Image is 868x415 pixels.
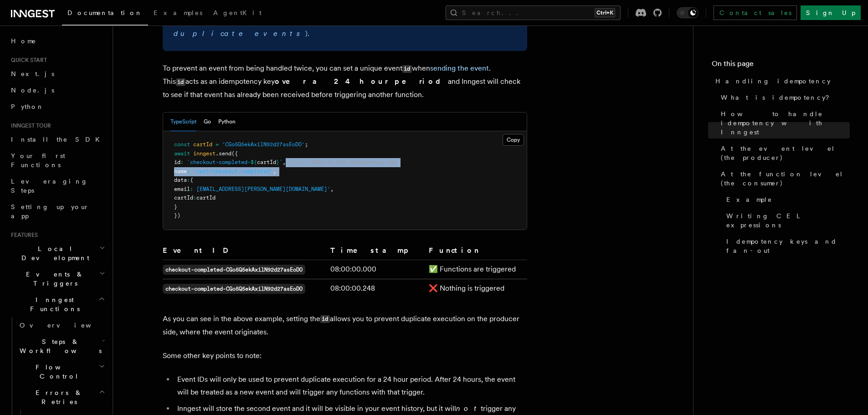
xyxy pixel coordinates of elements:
[7,33,107,49] a: Home
[7,66,107,82] a: Next.js
[320,315,330,323] code: id
[721,144,850,162] span: At the event level (the producer)
[176,78,185,86] code: id
[677,7,699,18] button: Toggle dark mode
[726,237,850,255] span: Idempotency keys and fan-out
[213,9,262,16] span: AgentKit
[16,388,99,406] span: Errors & Retries
[154,9,202,16] span: Examples
[721,109,850,137] span: How to handle idempotency with Inngest
[7,244,99,262] span: Local Development
[170,113,196,131] button: TypeScript
[174,159,180,165] span: id
[289,159,397,165] span: // <-- This is the idempotency key
[7,148,107,173] a: Your first Functions
[193,195,196,201] span: :
[16,363,99,381] span: Flow Control
[196,186,330,192] span: [EMAIL_ADDRESS][PERSON_NAME][DOMAIN_NAME]'
[7,199,107,224] a: Setting up your app
[446,5,621,20] button: Search...Ctrl+K
[305,141,308,148] span: ;
[7,82,107,98] a: Node.js
[327,279,426,298] td: 08:00:00.248
[7,292,107,317] button: Inngest Functions
[715,77,831,86] span: Handling idempotency
[148,3,208,25] a: Examples
[7,56,47,64] span: Quick start
[11,87,54,94] span: Node.js
[721,169,850,188] span: At the function level (the consumer)
[11,36,36,46] span: Home
[7,270,99,288] span: Events & Triggers
[62,3,148,26] a: Documentation
[222,141,305,148] span: 'CGo5Q5ekAxilN92d27asEoDO'
[275,77,448,86] strong: over a 24 hour period
[174,195,193,201] span: cartId
[282,159,286,165] span: ,
[204,113,211,131] button: Go
[174,186,190,192] span: email
[163,284,305,294] code: checkout-completed-CGo5Q5ekAxilN92d27asEoDO
[330,186,334,192] span: ,
[327,245,426,260] th: Timestamp
[714,5,797,20] a: Contact sales
[16,359,107,384] button: Flow Control
[218,113,236,131] button: Python
[174,204,177,210] span: }
[16,337,102,355] span: Steps & Workflows
[7,266,107,292] button: Events & Triggers
[7,173,107,199] a: Leveraging Steps
[174,168,187,174] span: name
[193,150,216,157] span: inngest
[175,373,527,399] li: Event IDs will only be used to prevent duplicate execution for a 24 hour period. After 24 hours, ...
[595,8,615,17] kbd: Ctrl+K
[187,177,190,183] span: :
[187,168,190,174] span: :
[20,322,113,329] span: Overview
[801,5,861,20] a: Sign Up
[456,404,481,413] em: not
[193,141,212,148] span: cartId
[163,62,527,101] p: To prevent an event from being handled twice, you can set a unique event when . This acts as an i...
[16,384,107,410] button: Errors & Retries
[163,265,305,275] code: checkout-completed-CGo5Q5ekAxilN92d27asEoDO
[7,131,107,148] a: Install the SDK
[180,159,184,165] span: :
[231,150,238,157] span: ({
[190,186,193,192] span: :
[503,134,524,146] button: Copy
[174,177,187,183] span: data
[216,150,231,157] span: .send
[190,177,193,183] span: {
[425,260,527,279] td: ✅ Functions are triggered
[425,245,527,260] th: Function
[273,168,276,174] span: ,
[7,122,51,129] span: Inngest tour
[723,233,850,259] a: Idempotency keys and fan-out
[276,159,279,165] span: }
[163,313,527,338] p: As you can see in the above example, setting the allows you to prevent duplicate execution on the...
[717,106,850,140] a: How to handle idempotency with Inngest
[11,70,54,77] span: Next.js
[721,93,836,102] span: What is idempotency?
[257,159,276,165] span: cartId
[11,103,44,110] span: Python
[430,64,489,72] a: sending the event
[717,140,850,166] a: At the event level (the producer)
[279,159,282,165] span: `
[712,58,850,73] h4: On this page
[163,245,327,260] th: Event ID
[251,159,257,165] span: ${
[7,295,98,313] span: Inngest Functions
[11,136,105,143] span: Install the SDK
[11,203,89,220] span: Setting up your app
[726,195,772,204] span: Example
[196,195,216,201] span: cartId
[425,279,527,298] td: ❌ Nothing is triggered
[402,65,412,73] code: id
[7,98,107,115] a: Python
[327,260,426,279] td: 08:00:00.000
[208,3,267,25] a: AgentKit
[726,211,850,230] span: Writing CEL expressions
[717,89,850,106] a: What is idempotency?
